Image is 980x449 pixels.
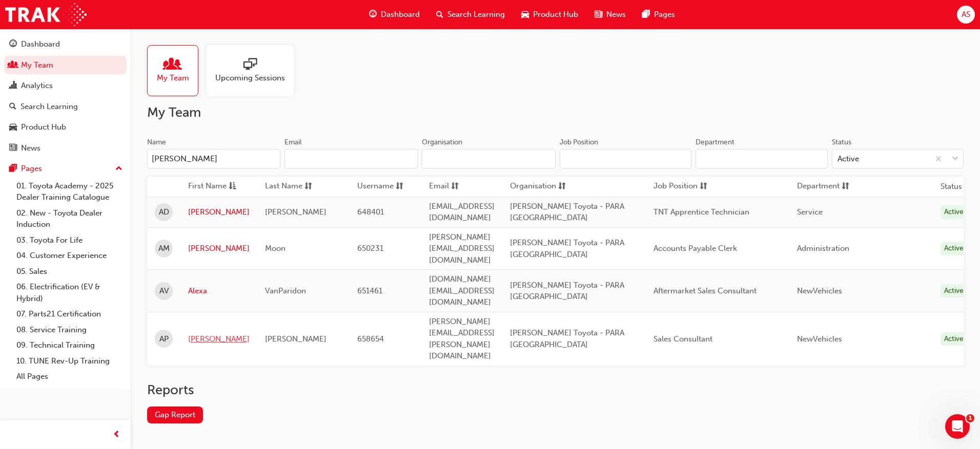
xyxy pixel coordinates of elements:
span: News [606,9,626,20]
a: [PERSON_NAME] [188,206,250,218]
span: [PERSON_NAME] Toyota - PARA [GEOGRAPHIC_DATA] [510,328,624,349]
div: Department [696,137,734,147]
span: Service [797,207,823,217]
span: Product Hub [533,9,578,20]
span: Pages [654,9,675,20]
span: [PERSON_NAME][EMAIL_ADDRESS][DOMAIN_NAME] [429,232,495,265]
span: AD [159,206,169,218]
button: First Nameasc-icon [188,180,244,193]
span: Dashboard [381,9,420,20]
span: Moon [265,244,285,253]
span: VanParidon [265,286,306,295]
div: Name [147,137,166,147]
a: 03. Toyota For Life [12,232,127,248]
a: 06. Electrification (EV & Hybrid) [12,279,127,306]
span: search-icon [436,8,443,21]
span: people-icon [166,58,179,72]
span: Sales Consultant [654,334,712,344]
span: [PERSON_NAME] [265,334,326,344]
a: 07. Parts21 Certification [12,306,127,322]
span: Upcoming Sessions [215,72,285,84]
button: Departmentsorting-icon [797,180,853,193]
span: 1 [966,414,974,422]
span: Aftermarket Sales Consultant [654,286,757,295]
div: Active [838,153,859,165]
span: Department [797,180,840,193]
div: Product Hub [21,121,66,133]
span: chart-icon [9,81,17,91]
button: Usernamesorting-icon [357,180,414,193]
span: people-icon [9,61,17,70]
a: search-iconSearch Learning [428,4,513,25]
a: Product Hub [4,118,127,137]
span: NewVehicles [797,334,842,344]
span: up-icon [115,162,122,176]
span: search-icon [9,102,16,112]
a: Dashboard [4,35,127,54]
a: My Team [147,45,207,96]
span: sorting-icon [451,180,459,193]
span: [EMAIL_ADDRESS][DOMAIN_NAME] [429,202,495,223]
a: Analytics [4,76,127,95]
div: Active [941,284,967,298]
a: 10. TUNE Rev-Up Training [12,353,127,369]
a: Alexa [188,285,250,297]
a: 04. Customer Experience [12,248,127,264]
span: AS [962,9,970,20]
button: Pages [4,159,127,178]
span: AP [159,333,169,345]
a: car-iconProduct Hub [513,4,586,25]
a: [PERSON_NAME] [188,333,250,345]
span: sorting-icon [396,180,403,193]
a: 05. Sales [12,264,127,280]
button: DashboardMy TeamAnalyticsSearch LearningProduct HubNews [4,33,127,159]
span: pages-icon [642,8,650,21]
input: Organisation [422,149,555,168]
span: prev-icon [113,429,120,441]
span: AM [158,243,170,254]
span: AV [159,285,169,297]
a: Gap Report [147,407,203,423]
span: First Name [188,180,227,193]
a: 08. Service Training [12,322,127,338]
span: 658654 [357,334,384,344]
span: TNT Apprentice Technician [654,207,749,217]
a: My Team [4,56,127,75]
a: 09. Technical Training [12,337,127,353]
span: sessionType_ONLINE_URL-icon [243,58,257,72]
span: down-icon [952,153,959,166]
span: 648401 [357,207,384,217]
div: Organisation [422,137,462,147]
a: [PERSON_NAME] [188,243,250,254]
a: News [4,139,127,158]
h2: My Team [147,104,964,121]
a: Search Learning [4,97,127,116]
span: sorting-icon [700,180,707,193]
span: sorting-icon [842,180,849,193]
div: Search Learning [21,101,78,113]
a: guage-iconDashboard [361,4,428,25]
input: Email [284,149,418,168]
input: Job Position [560,149,692,168]
th: Status [941,181,962,193]
span: Search Learning [447,9,505,20]
span: news-icon [9,144,17,153]
span: [DOMAIN_NAME][EMAIL_ADDRESS][DOMAIN_NAME] [429,274,495,307]
span: asc-icon [229,180,236,193]
span: sorting-icon [558,180,566,193]
span: [PERSON_NAME] Toyota - PARA [GEOGRAPHIC_DATA] [510,238,624,259]
button: AS [957,6,975,24]
span: Username [357,180,394,193]
div: News [21,142,40,154]
button: Organisationsorting-icon [510,180,566,193]
span: car-icon [521,8,529,21]
span: Email [429,180,449,193]
span: guage-icon [9,40,17,49]
span: Last Name [265,180,302,193]
div: Dashboard [21,38,60,50]
a: pages-iconPages [634,4,683,25]
img: Trak [5,3,87,26]
span: [PERSON_NAME] Toyota - PARA [GEOGRAPHIC_DATA] [510,202,624,223]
